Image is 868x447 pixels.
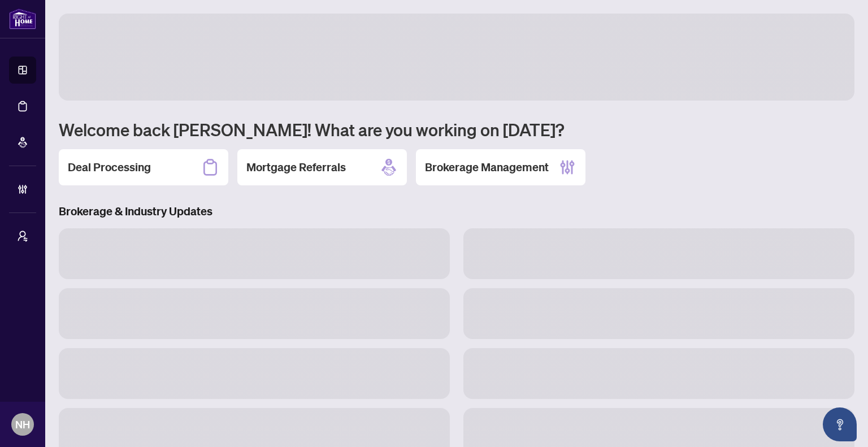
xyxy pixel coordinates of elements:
[9,8,36,29] img: logo
[59,203,854,219] h3: Brokerage & Industry Updates
[68,159,151,175] h2: Deal Processing
[823,407,857,441] button: Open asap
[246,159,346,175] h2: Mortgage Referrals
[17,231,28,242] span: user-switch
[59,119,854,140] h1: Welcome back [PERSON_NAME]! What are you working on [DATE]?
[425,159,549,175] h2: Brokerage Management
[15,416,30,432] span: NH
